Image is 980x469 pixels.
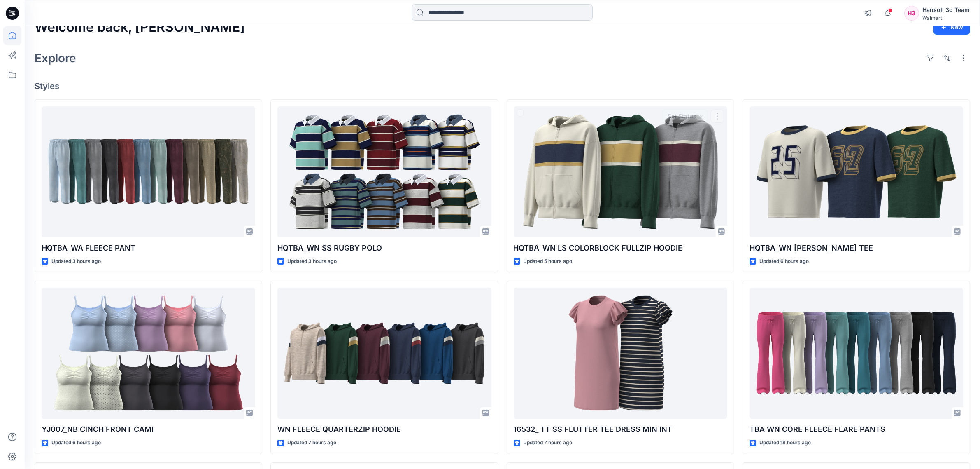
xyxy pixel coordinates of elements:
p: Updated 3 hours ago [287,257,337,266]
div: Hansoll 3d Team [922,5,970,15]
h4: Styles [35,81,970,91]
p: Updated 6 hours ago [51,439,101,447]
p: TBA WN CORE FLEECE FLARE PANTS [750,424,963,435]
h2: Welcome back, [PERSON_NAME] [35,20,245,35]
p: 16532_ TT SS FLUTTER TEE DRESS MIN INT [514,424,727,435]
div: H3 [904,6,919,21]
h2: Explore [35,52,76,65]
p: Updated 3 hours ago [51,257,101,266]
p: Updated 7 hours ago [524,439,573,447]
p: Updated 6 hours ago [759,257,809,266]
p: YJ007_NB CINCH FRONT CAMI [42,424,255,435]
p: HQTBA_WN [PERSON_NAME] TEE [750,242,963,254]
a: YJ007_NB CINCH FRONT CAMI [42,288,255,419]
p: Updated 18 hours ago [759,439,811,447]
p: HQTBA_WN LS COLORBLOCK FULLZIP HOODIE [514,242,727,254]
button: New [933,20,970,35]
p: Updated 7 hours ago [287,439,336,447]
a: HQTBA_WN SS RINGER TEE [750,106,963,237]
a: HQTBA_WA FLEECE PANT [42,106,255,237]
a: WN FLEECE QUARTERZIP HOODIE [277,288,491,419]
a: HQTBA_WN LS COLORBLOCK FULLZIP HOODIE [514,106,727,237]
p: Updated 5 hours ago [524,257,573,266]
p: HQTBA_WA FLEECE PANT [42,242,255,254]
p: WN FLEECE QUARTERZIP HOODIE [277,424,491,435]
div: Walmart [922,15,970,21]
a: HQTBA_WN SS RUGBY POLO [277,106,491,237]
a: 16532_ TT SS FLUTTER TEE DRESS MIN INT [514,288,727,419]
a: TBA WN CORE FLEECE FLARE PANTS [750,288,963,419]
p: HQTBA_WN SS RUGBY POLO [277,242,491,254]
